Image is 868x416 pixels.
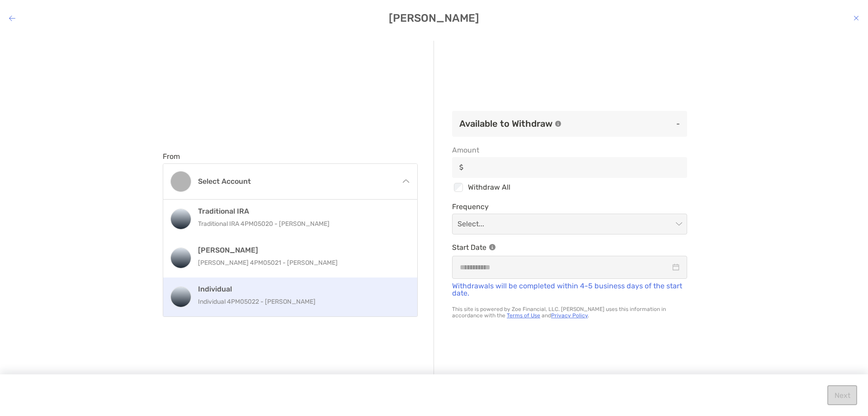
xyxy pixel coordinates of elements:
span: Frequency [452,202,687,211]
p: - [569,118,680,129]
p: This site is powered by Zoe Financial, LLC. [PERSON_NAME] uses this information in accordance wit... [452,306,687,319]
div: Withdraw All [452,182,687,193]
h4: Individual [198,285,402,293]
p: Withdrawals will be completed within 4-5 business days of the start date. [452,282,687,297]
img: Traditional IRA [171,209,191,229]
p: [PERSON_NAME] 4PM05021 - [PERSON_NAME] [198,257,402,268]
input: Amountinput icon [467,163,687,171]
p: Individual 4PM05022 - [PERSON_NAME] [198,296,402,307]
img: input icon [459,164,463,171]
img: Individual [171,287,191,307]
a: Privacy Policy [551,312,588,319]
img: Roth IRA [171,248,191,268]
p: Traditional IRA 4PM05020 - [PERSON_NAME] [198,218,402,230]
label: From [163,152,180,161]
h4: Traditional IRA [198,207,402,215]
h4: Select account [198,177,393,186]
p: Start Date [452,242,687,253]
h4: [PERSON_NAME] [198,246,402,254]
span: Amount [452,146,687,154]
img: Information Icon [489,244,495,250]
a: Terms of Use [507,312,540,319]
h3: Available to Withdraw [459,118,552,129]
